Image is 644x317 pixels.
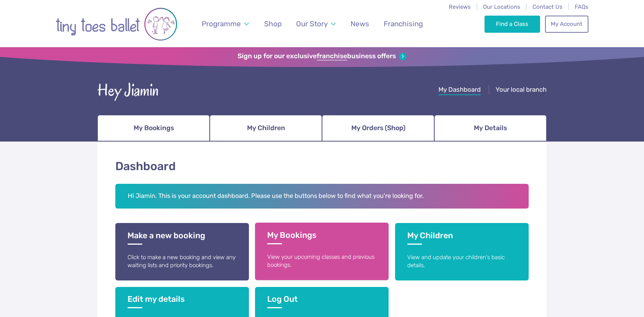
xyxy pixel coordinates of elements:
a: News [347,15,373,33]
span: Our Story [296,19,328,28]
img: tiny toes ballet [56,5,177,43]
a: Our Locations [483,3,520,10]
p: View and update your children's basic details. [407,253,516,270]
p: View your upcoming classes and previous bookings. [267,253,376,269]
a: My Children [210,115,322,142]
span: My Orders (Shop) [351,121,405,135]
span: News [351,19,369,28]
span: Franchising [384,19,423,28]
a: My Children View and update your children's basic details. [395,223,529,280]
span: My Bookings [134,121,174,135]
a: My Account [545,16,588,32]
strong: franchise [317,52,347,61]
span: Your local branch [496,86,547,93]
a: Franchising [380,15,427,33]
a: FAQs [575,3,588,10]
div: Hey Jiamin [97,79,159,102]
h2: Hi Jiamin. This is your account dashboard. Please use the buttons below to find what you're looki... [115,184,529,209]
a: Find a Class [485,16,540,32]
a: My Orders (Shop) [322,115,434,142]
span: My Children [247,121,285,135]
a: Reviews [449,3,471,10]
h1: Dashboard [115,158,529,175]
p: Click to make a new booking and view any waiting lists and priority bookings. [128,253,237,270]
span: Programme [202,19,241,28]
a: My Bookings View your upcoming classes and previous bookings. [255,223,389,280]
h3: Edit my details [128,294,237,308]
a: Make a new booking Click to make a new booking and view any waiting lists and priority bookings. [115,223,249,280]
h3: My Children [407,231,516,245]
a: Contact Us [532,3,563,10]
a: Sign up for our exclusivefranchisebusiness offers [238,52,406,61]
span: My Details [474,121,507,135]
a: Programme [198,15,253,33]
h3: Make a new booking [128,231,237,245]
a: Shop [261,15,285,33]
a: My Bookings [97,115,210,142]
h3: My Bookings [267,230,376,244]
a: Your local branch [496,86,547,95]
a: Our Story [293,15,340,33]
a: My Details [434,115,547,142]
h3: Log Out [267,294,376,308]
span: Shop [264,19,282,28]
